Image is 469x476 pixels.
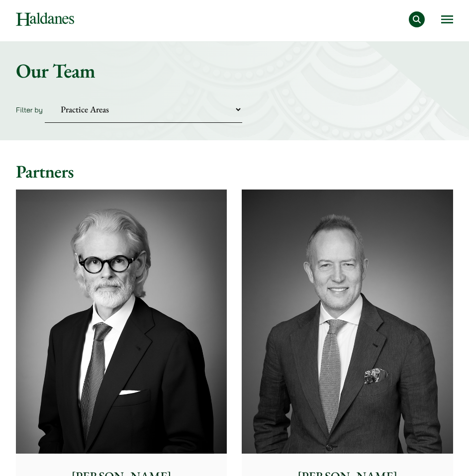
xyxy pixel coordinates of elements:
h2: Partners [16,161,453,183]
h1: Our Team [16,59,453,83]
label: Filter by [16,105,43,114]
img: Logo of Haldanes [16,12,74,26]
button: Search [409,11,425,27]
button: Open menu [441,15,453,23]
